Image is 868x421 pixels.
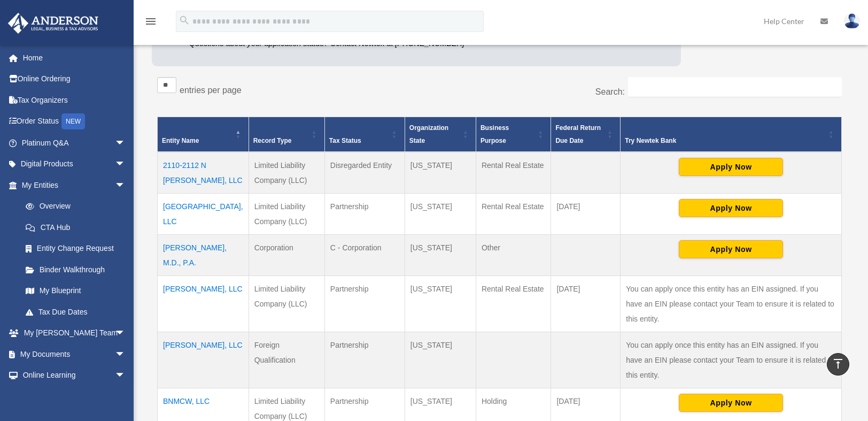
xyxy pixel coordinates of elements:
[7,323,142,344] a: My [PERSON_NAME] Teamarrow_drop_down
[551,275,621,332] td: [DATE]
[827,353,849,376] a: vertical_align_top
[405,193,476,234] td: [US_STATE]
[679,199,783,217] button: Apply Now
[15,238,136,259] a: Entity Change Request
[144,15,157,28] i: menu
[158,275,249,332] td: [PERSON_NAME], LLC
[405,152,476,194] td: [US_STATE]
[621,117,842,152] th: Try Newtek Bank : Activate to sort
[15,301,136,323] a: Tax Due Dates
[551,117,621,152] th: Federal Return Due Date: Activate to sort
[476,117,551,152] th: Business Purpose: Activate to sort
[324,152,405,194] td: Disregarded Entity
[7,68,142,90] a: Online Ordering
[115,365,136,387] span: arrow_drop_down
[480,124,509,144] span: Business Purpose
[158,193,249,234] td: [GEOGRAPHIC_DATA], LLC
[7,174,136,196] a: My Entitiesarrow_drop_down
[249,234,324,275] td: Corporation
[621,275,842,332] td: You can apply once this entity has an EIN assigned. If you have an EIN please contact your Team t...
[158,152,249,194] td: 2110-2112 N [PERSON_NAME], LLC
[162,137,199,144] span: Entity Name
[5,13,102,34] img: Anderson Advisors Platinum Portal
[7,343,142,365] a: My Documentsarrow_drop_down
[621,332,842,388] td: You can apply once this entity has an EIN assigned. If you have an EIN please contact your Team t...
[115,132,136,154] span: arrow_drop_down
[249,332,324,388] td: Foreign Qualification
[555,124,601,144] span: Federal Return Due Date
[324,234,405,275] td: C - Corporation
[179,14,190,26] i: search
[409,124,448,144] span: Organization State
[844,13,860,29] img: User Pic
[7,47,142,68] a: Home
[249,275,324,332] td: Limited Liability Company (LLC)
[158,332,249,388] td: [PERSON_NAME], LLC
[625,134,825,147] div: Try Newtek Bank
[249,193,324,234] td: Limited Liability Company (LLC)
[405,275,476,332] td: [US_STATE]
[158,234,249,275] td: [PERSON_NAME], M.D., P.A.
[7,365,142,386] a: Online Learningarrow_drop_down
[115,154,136,175] span: arrow_drop_down
[61,113,85,129] div: NEW
[249,152,324,194] td: Limited Liability Company (LLC)
[115,174,136,196] span: arrow_drop_down
[476,234,551,275] td: Other
[405,234,476,275] td: [US_STATE]
[15,196,131,217] a: Overview
[476,152,551,194] td: Rental Real Estate
[832,357,844,370] i: vertical_align_top
[679,394,783,412] button: Apply Now
[115,343,136,365] span: arrow_drop_down
[15,280,136,302] a: My Blueprint
[324,117,405,152] th: Tax Status: Activate to sort
[144,19,157,28] a: menu
[551,193,621,234] td: [DATE]
[324,193,405,234] td: Partnership
[180,86,242,95] label: entries per page
[595,87,625,96] label: Search:
[15,217,136,238] a: CTA Hub
[249,117,324,152] th: Record Type: Activate to sort
[253,137,292,144] span: Record Type
[324,332,405,388] td: Partnership
[158,117,249,152] th: Entity Name: Activate to invert sorting
[7,154,142,175] a: Digital Productsarrow_drop_down
[7,111,142,133] a: Order StatusNEW
[15,259,136,280] a: Binder Walkthrough
[405,117,476,152] th: Organization State: Activate to sort
[476,275,551,332] td: Rental Real Estate
[115,323,136,345] span: arrow_drop_down
[329,137,361,144] span: Tax Status
[476,193,551,234] td: Rental Real Estate
[7,132,142,154] a: Platinum Q&Aarrow_drop_down
[7,89,142,111] a: Tax Organizers
[679,158,783,176] button: Apply Now
[405,332,476,388] td: [US_STATE]
[679,240,783,258] button: Apply Now
[324,275,405,332] td: Partnership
